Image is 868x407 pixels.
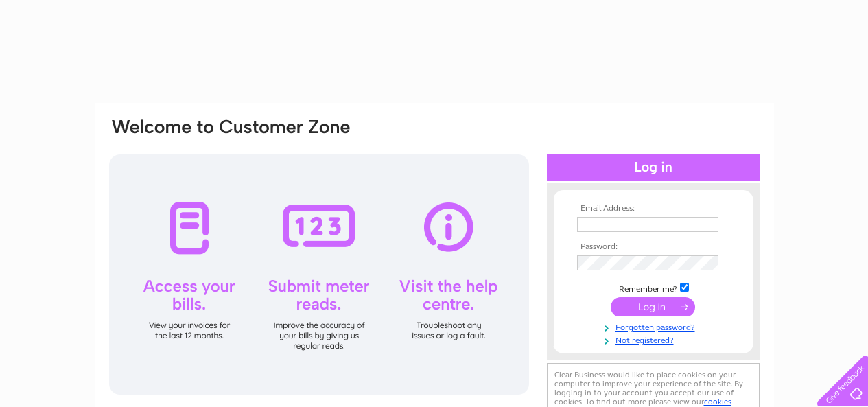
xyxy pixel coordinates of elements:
[574,242,733,252] th: Password:
[574,204,733,213] th: Email Address:
[577,320,733,333] a: Forgotten password?
[611,297,695,316] input: Submit
[574,281,733,294] td: Remember me?
[577,333,733,346] a: Not registered?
